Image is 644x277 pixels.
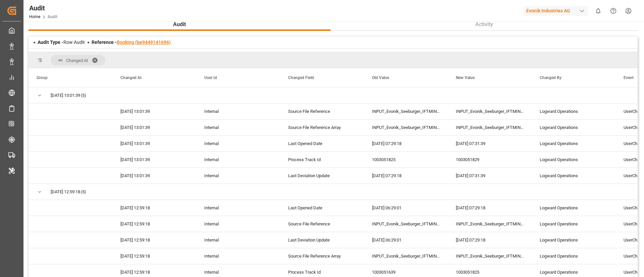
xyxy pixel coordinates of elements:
div: 1003051825 [364,152,448,167]
div: Internal [196,200,280,216]
div: Internal [196,103,280,119]
span: [DATE] 12:59:18 [51,184,80,200]
div: Last Opened Date [280,136,364,151]
div: Internal [196,168,280,184]
div: [DATE] 13:01:39 [112,103,196,119]
div: Logward Operations [532,103,615,119]
button: Activity [331,18,638,31]
div: INPUT_Evonik_Seeburger_IFTMIN_1003025544_20250806110434689.edi,INPUT_Evonik_Seeburger_IFTMIN_1003... [364,248,448,264]
div: Last Deviation Update [280,232,364,248]
div: Audit [29,3,57,13]
div: Logward Operations [532,152,615,167]
button: Audit [29,18,331,31]
div: INPUT_Evonik_Seeburger_IFTMIN_1003051829_20250814092829950.edi [448,103,532,119]
span: (5) [81,184,86,200]
div: Logward Operations [532,136,615,151]
div: INPUT_Evonik_Seeburger_IFTMIN_1003051639_20250814082743582.edi [364,216,448,232]
div: INPUT_Evonik_Seeburger_IFTMIN_1003025544_20250806110434689.edi,INPUT_Evonik_Seeburger_IFTMIN_1003... [448,248,532,264]
div: INPUT_Evonik_Seeburger_IFTMIN_1003051825_20250814092713277.edi [364,103,448,119]
div: Logward Operations [532,120,615,135]
div: Internal [196,152,280,167]
div: [DATE] 07:29:18 [364,168,448,184]
span: Changed At [120,75,142,80]
span: Old Value [372,75,389,80]
div: INPUT_Evonik_Seeburger_IFTMIN_1003051825_20250814092713277.edi [448,216,532,232]
div: Source File Reference Array [280,120,364,135]
div: Internal [196,120,280,135]
div: Internal [196,136,280,151]
span: Changed Field [288,75,314,80]
div: [DATE] 13:01:39 [112,136,196,151]
a: Booking (be9449141696) [117,40,171,45]
button: Evonik Industries AG [524,4,591,17]
div: Row Audit [38,39,85,46]
div: Logward Operations [532,248,615,264]
div: Source File Reference Array [280,248,364,264]
div: INPUT_Evonik_Seeburger_IFTMIN_1003025544_20250806110434689.edi,INPUT_Evonik_Seeburger_IFTMIN_1003... [364,120,448,135]
div: [DATE] 12:59:18 [112,232,196,248]
div: [DATE] 07:31:39 [448,168,532,184]
div: Process Track Id [280,152,364,167]
span: [DATE] 13:01:39 [51,88,80,103]
div: Internal [196,232,280,248]
div: Last Opened Date [280,200,364,216]
span: Activity [473,20,496,28]
span: Group [37,75,48,80]
span: Audit Type - [38,40,63,45]
span: (5) [81,88,86,103]
span: New Value [456,75,475,80]
div: [DATE] 07:29:18 [448,232,532,248]
div: [DATE] 12:59:18 [112,216,196,232]
div: [DATE] 13:01:39 [112,152,196,167]
div: Internal [196,216,280,232]
span: User Id [204,75,217,80]
button: show 0 new notifications [591,3,606,18]
a: Home [29,14,40,19]
div: [DATE] 13:01:39 [112,120,196,135]
div: [DATE] 12:59:18 [112,200,196,216]
span: Reference - [92,40,171,45]
div: INPUT_Evonik_Seeburger_IFTMIN_1003025544_20250806110434689.edi,INPUT_Evonik_Seeburger_IFTMIN_1003... [448,120,532,135]
div: Internal [196,248,280,264]
div: Source File Reference [280,216,364,232]
div: Last Deviation Update [280,168,364,184]
div: Logward Operations [532,200,615,216]
div: [DATE] 13:01:39 [112,168,196,184]
span: Event [624,75,634,80]
button: Help Center [606,3,621,18]
div: Logward Operations [532,216,615,232]
div: Source File Reference [280,103,364,119]
div: [DATE] 07:31:39 [448,136,532,151]
div: [DATE] 07:29:18 [364,136,448,151]
div: 1003051829 [448,152,532,167]
div: Evonik Industries AG [524,6,588,16]
span: Audit [170,20,189,28]
div: [DATE] 07:29:18 [448,200,532,216]
div: [DATE] 06:29:01 [364,200,448,216]
div: [DATE] 06:29:01 [364,232,448,248]
div: [DATE] 12:59:18 [112,248,196,264]
div: Logward Operations [532,168,615,184]
div: Logward Operations [532,232,615,248]
span: Changed At [66,58,88,63]
span: Changed By [540,75,561,80]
